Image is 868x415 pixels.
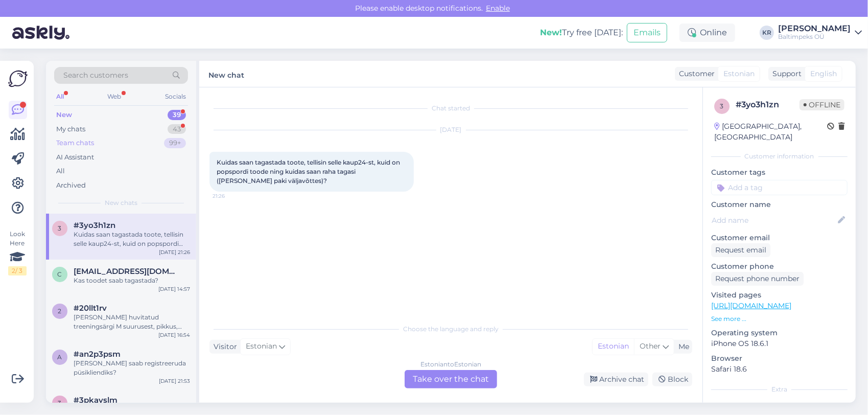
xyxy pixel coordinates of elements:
div: Request email [711,243,770,257]
div: Online [679,24,735,42]
span: #3yo3h1zn [74,221,115,230]
span: New chats [105,198,137,207]
span: 3 [58,224,62,232]
div: [DATE] 21:53 [159,377,190,385]
span: #an2p3psm [74,350,121,359]
span: #20llt1rv [74,304,107,313]
p: Visited pages [711,290,848,301]
span: Enable [483,4,513,13]
div: 43 [168,124,186,134]
div: Me [674,341,689,352]
input: Add name [712,215,836,226]
div: [DATE] 21:26 [159,248,190,256]
span: 2 [58,307,62,315]
span: Estonian [246,341,277,352]
div: Block [652,373,692,386]
label: New chat [208,67,244,81]
p: Customer name [711,199,848,210]
div: All [54,90,66,103]
span: 3 [58,399,62,407]
span: Other [640,341,661,351]
p: Customer phone [711,261,848,272]
div: [PERSON_NAME] huvitatud treeningsärgi M suurusest, pikkus, rinnaümbermõõt. [74,313,190,331]
div: [DATE] 16:54 [158,331,190,339]
input: Add a tag [711,180,848,195]
div: New [56,110,72,120]
p: Customer email [711,233,848,243]
p: Safari 18.6 [711,364,848,375]
div: Customer [675,68,715,79]
span: Kuidas saan tagastada toote, tellisin selle kaup24-st, kuid on popspordi toode ning kuidas saan r... [217,158,402,185]
span: Offline [800,99,844,110]
span: English [810,68,837,79]
b: New! [540,28,562,37]
div: Take over the chat [405,370,497,388]
div: # 3yo3h1zn [736,99,800,111]
a: [PERSON_NAME]Baltimpeks OÜ [778,25,862,41]
div: [DATE] [209,125,692,134]
span: #3pkavslm [74,396,118,405]
span: 21:26 [213,192,251,200]
span: celenasangernebo@gmail.com [74,267,180,276]
div: Archive chat [584,373,648,386]
div: Try free [DATE]: [540,27,623,39]
span: Search customers [63,70,128,81]
div: Kas toodet saab tagastada? [74,276,190,285]
span: Estonian [723,68,755,79]
div: Support [768,68,802,79]
div: [DATE] 14:57 [158,285,190,293]
div: Socials [163,90,188,103]
div: Team chats [56,138,94,148]
div: Customer information [711,152,848,161]
div: Look Here [8,229,27,275]
div: Kuidas saan tagastada toote, tellisin selle kaup24-st, kuid on popspordi toode ning kuidas saan r... [74,230,190,248]
span: c [58,270,62,278]
span: a [58,353,62,361]
div: [PERSON_NAME] [778,25,851,33]
div: [PERSON_NAME] saab registreeruda püsikliendiks? [74,359,190,377]
div: Visitor [209,341,237,352]
div: 99+ [164,138,186,148]
p: Notes [711,400,848,411]
div: Estonian to Estonian [420,360,481,369]
div: Baltimpeks OÜ [778,33,851,41]
div: Chat started [209,104,692,113]
div: Archived [56,180,86,191]
p: iPhone OS 18.6.1 [711,338,848,349]
div: 2 / 3 [8,266,27,275]
div: My chats [56,124,85,134]
div: Estonian [593,339,634,354]
img: Askly Logo [8,69,28,88]
p: Customer tags [711,167,848,178]
span: 3 [720,102,724,110]
div: KR [760,26,774,40]
div: AI Assistant [56,152,94,163]
p: See more ... [711,314,848,324]
div: Choose the language and reply [209,325,692,334]
div: [GEOGRAPHIC_DATA], [GEOGRAPHIC_DATA] [714,121,827,143]
button: Emails [627,23,667,42]
div: All [56,166,65,176]
p: Operating system [711,328,848,338]
p: Browser [711,353,848,364]
div: Request phone number [711,272,804,286]
div: 39 [168,110,186,120]
div: Web [106,90,124,103]
a: [URL][DOMAIN_NAME] [711,301,791,310]
div: Extra [711,385,848,394]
